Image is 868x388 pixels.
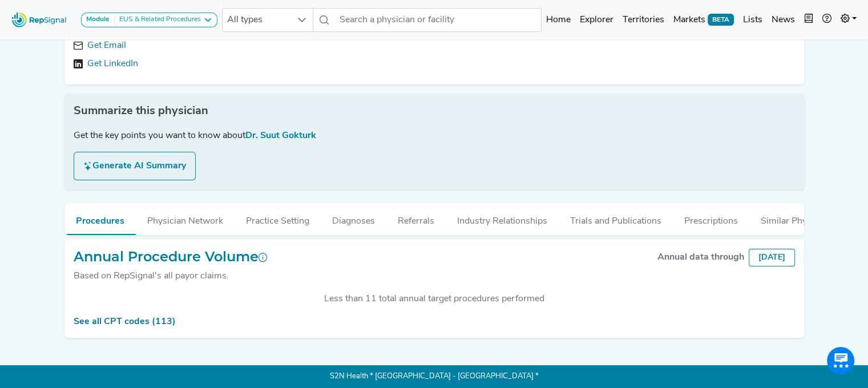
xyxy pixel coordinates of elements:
button: Industry Relationships [446,203,559,234]
button: Prescriptions [673,203,749,234]
strong: Module [86,16,110,23]
div: Based on RepSignal's all payor claims. [74,269,268,283]
button: Intel Book [800,9,818,31]
button: Referrals [386,203,446,234]
a: Lists [738,9,767,31]
button: Generate AI Summary [74,152,196,180]
a: News [767,9,800,31]
button: Trials and Publications [559,203,673,234]
span: Dr. Suut Gokturk [245,131,316,140]
div: EUS & Related Procedures [115,15,201,25]
input: Search a physician or facility [335,8,542,32]
button: Diagnoses [321,203,386,234]
p: S2N Health * [GEOGRAPHIC_DATA] - [GEOGRAPHIC_DATA] * [64,365,804,388]
span: Summarize this physician [74,103,208,120]
a: Get LinkedIn [87,57,138,71]
a: Territories [618,9,669,31]
button: Physician Network [136,203,235,234]
h2: Annual Procedure Volume [74,249,268,265]
button: Similar Physicians [749,203,846,234]
a: MarketsBETA [669,9,738,31]
a: Get Email [87,39,126,52]
div: Get the key points you want to know about [74,129,795,143]
span: BETA [708,14,734,25]
a: Explorer [575,9,618,31]
div: Less than 11 total annual target procedures performed [74,292,795,306]
a: Home [542,9,575,31]
span: All types [223,9,291,31]
a: See all CPT codes (113) [74,317,176,326]
div: [DATE] [749,249,795,266]
div: Annual data through [657,250,744,264]
button: ModuleEUS & Related Procedures [81,13,217,27]
button: Practice Setting [235,203,321,234]
button: Procedures [64,203,136,235]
